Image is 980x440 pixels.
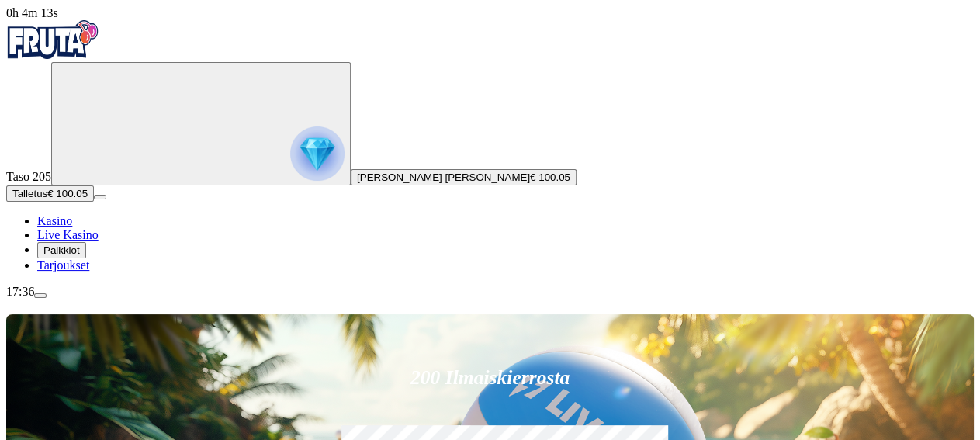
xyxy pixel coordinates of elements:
span: user session time [6,6,58,19]
a: Live Kasino [37,228,99,241]
img: Fruta [6,20,99,59]
span: Taso 205 [6,170,51,183]
button: Talletusplus icon€ 100.05 [6,185,94,202]
button: menu [34,293,47,298]
span: [PERSON_NAME] [PERSON_NAME] [357,171,530,183]
span: € 100.05 [530,171,570,183]
img: reward progress [290,126,345,181]
span: Palkkiot [43,244,80,256]
span: € 100.05 [47,188,88,199]
a: Fruta [6,48,99,61]
span: Talletus [12,188,47,199]
nav: Primary [6,20,974,272]
a: Kasino [37,214,72,227]
span: 17:36 [6,285,34,298]
button: [PERSON_NAME] [PERSON_NAME]€ 100.05 [351,169,577,185]
button: menu [94,195,106,199]
button: reward progress [51,62,351,185]
button: Palkkiot [37,242,86,258]
nav: Main menu [6,214,974,272]
a: Tarjoukset [37,258,89,272]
